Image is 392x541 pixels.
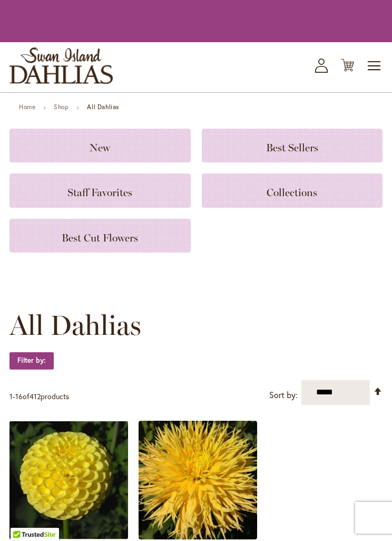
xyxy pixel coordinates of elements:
[19,103,35,111] a: Home
[266,141,318,154] span: Best Sellers
[15,391,23,401] span: 16
[9,421,128,539] img: CLEARVIEW DANIEL
[87,103,119,111] strong: All Dahlias
[67,186,132,199] span: Staff Favorites
[267,186,317,199] span: Collections
[9,352,54,370] strong: Filter by:
[90,141,110,154] span: New
[9,47,113,84] a: store logo
[202,173,383,207] a: Collections
[9,310,141,341] span: All Dahlias
[54,103,68,111] a: Shop
[30,391,41,401] span: 412
[202,129,383,162] a: Best Sellers
[9,219,191,253] a: Best Cut Flowers
[9,129,191,162] a: New
[269,385,298,405] label: Sort by:
[62,231,138,244] span: Best Cut Flowers
[9,391,13,401] span: 1
[139,421,257,539] img: ENCORE
[9,173,191,207] a: Staff Favorites
[9,388,69,405] p: - of products
[8,504,37,533] iframe: Launch Accessibility Center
